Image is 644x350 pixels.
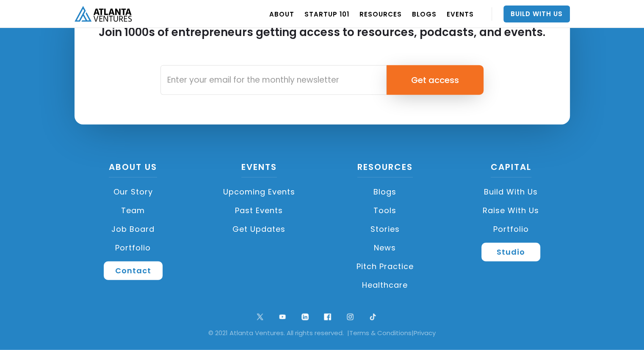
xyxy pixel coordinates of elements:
[326,257,444,276] a: Pitch Practice
[326,239,444,257] a: News
[414,328,436,337] a: Privacy
[299,311,311,323] img: linkedin logo
[75,220,192,239] a: Job Board
[241,161,277,178] a: Events
[160,65,484,95] form: Email Form
[326,183,444,201] a: Blogs
[75,183,192,201] a: Our Story
[326,276,444,294] a: Healthcare
[326,220,444,239] a: Stories
[452,201,570,220] a: Raise with Us
[452,220,570,239] a: Portfolio
[75,201,192,220] a: Team
[412,2,437,26] a: BLOGS
[322,311,333,323] img: facebook logo
[277,311,288,323] img: youtube symbol
[200,201,318,220] a: Past Events
[304,2,349,26] a: Startup 101
[349,328,412,337] a: Terms & Conditions
[326,201,444,220] a: Tools
[104,261,163,280] a: Contact
[503,6,570,22] a: Build With Us
[447,2,474,26] a: EVENTS
[367,311,379,323] img: tik tok logo
[200,220,318,239] a: Get Updates
[491,161,531,178] a: CAPITAL
[269,2,294,26] a: ABOUT
[345,311,356,323] img: ig symbol
[99,25,545,55] h2: Join 1000s of entrepreneurs getting access to resources, podcasts, and events.
[109,161,157,178] a: About US
[75,239,192,257] a: Portfolio
[13,329,631,337] div: © 2021 Atlanta Ventures. All rights reserved. | |
[200,183,318,201] a: Upcoming Events
[359,2,402,26] a: RESOURCES
[387,65,484,95] input: Get access
[357,161,413,178] a: Resources
[452,183,570,201] a: Build with us
[160,65,387,95] input: Enter your email for the monthly newsletter
[481,243,540,261] a: Studio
